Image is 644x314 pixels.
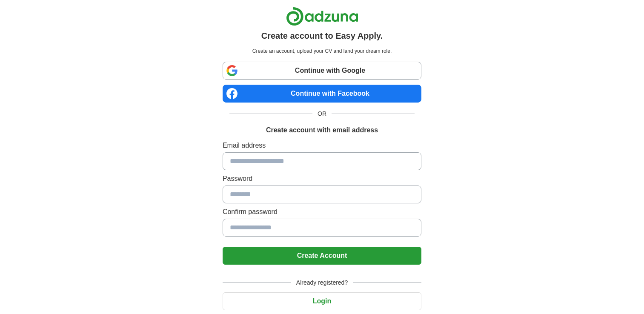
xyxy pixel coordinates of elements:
[223,247,421,265] button: Create Account
[223,85,421,103] a: Continue with Facebook
[223,292,421,310] button: Login
[223,140,421,151] label: Email address
[266,125,378,135] h1: Create account with email address
[223,297,421,305] a: Login
[224,47,420,55] p: Create an account, upload your CV and land your dream role.
[223,62,421,80] a: Continue with Google
[291,278,353,287] span: Already registered?
[223,207,421,217] label: Confirm password
[223,174,421,184] label: Password
[286,7,358,26] img: Adzuna logo
[312,109,332,118] span: OR
[261,29,383,42] h1: Create account to Easy Apply.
